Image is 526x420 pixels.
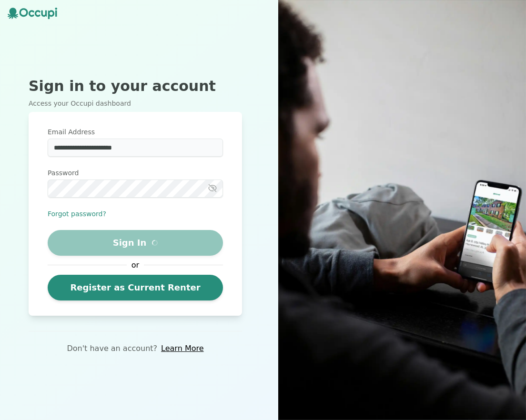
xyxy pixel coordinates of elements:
a: Learn More [161,343,203,354]
button: Forgot password? [48,209,106,219]
a: Register as Current Renter [48,275,223,300]
span: or [127,260,144,271]
label: Password [48,168,223,178]
p: Don't have an account? [67,343,157,354]
h2: Sign in to your account [29,78,242,95]
label: Email Address [48,127,223,137]
p: Access your Occupi dashboard [29,99,242,108]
